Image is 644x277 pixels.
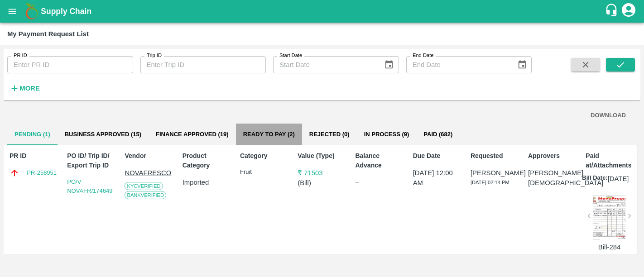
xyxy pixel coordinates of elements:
p: Imported [183,177,231,187]
p: Bill Date: [582,174,607,184]
p: NOVAFRESCO [125,168,173,178]
p: [PERSON_NAME] [471,168,519,178]
input: End Date [406,56,510,73]
div: account of current user [620,2,637,21]
span: KYC Verified [125,182,163,190]
label: Trip ID [147,52,162,59]
label: End Date [413,52,433,59]
button: Paid (682) [416,124,460,145]
div: customer-support [605,3,620,19]
p: Approvers [528,151,577,161]
button: In Process (9) [357,124,417,145]
a: Supply Chain [41,5,605,18]
p: Category [240,151,289,161]
button: Pending (1) [7,124,58,145]
p: [DATE] [608,174,629,184]
p: Value (Type) [298,151,346,161]
p: Paid at/Attachments [586,151,634,170]
input: Start Date [273,56,377,73]
button: Choose date [514,56,531,73]
a: PO/V NOVAFR/174649 [67,178,112,194]
p: Due Date [413,151,462,161]
p: ₹ 71503 [298,168,346,178]
p: [DATE] 12:00 AM [413,168,462,188]
p: Bill-284 [593,242,625,252]
p: Fruit [240,168,289,177]
p: Vendor [125,151,173,161]
strong: More [19,85,40,92]
p: Product Category [183,151,231,170]
button: More [7,81,42,96]
img: logo [23,2,41,20]
div: My Payment Request List [7,28,89,40]
button: DOWNLOAD [587,108,630,124]
p: Balance Advance [355,151,404,170]
a: PR-258951 [27,168,57,177]
p: Requested [471,151,519,161]
input: Enter Trip ID [140,56,266,73]
button: Ready To Pay (2) [236,124,302,145]
label: Start Date [279,52,302,59]
button: Finance Approved (19) [149,124,236,145]
button: Business Approved (15) [58,124,149,145]
button: Choose date [380,56,398,73]
p: PR ID [10,151,58,161]
span: Bank Verified [125,191,166,199]
input: Enter PR ID [7,56,133,73]
p: [PERSON_NAME][DEMOGRAPHIC_DATA] [528,168,577,188]
b: Supply Chain [41,7,91,16]
p: PO ID/ Trip ID/ Export Trip ID [67,151,116,170]
div: -- [355,177,404,186]
p: ( Bill ) [298,178,346,188]
button: Rejected (0) [302,124,357,145]
label: PR ID [14,52,27,59]
span: [DATE] 02:14 PM [471,180,509,185]
button: open drawer [2,1,23,22]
